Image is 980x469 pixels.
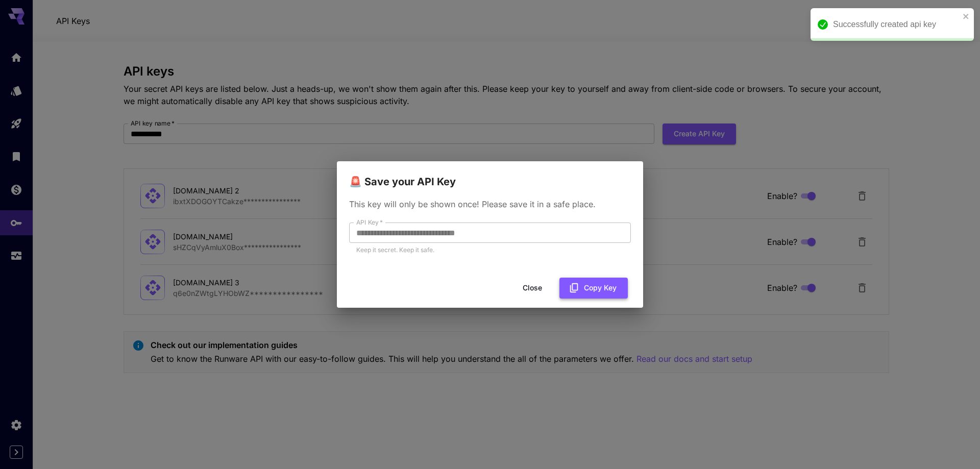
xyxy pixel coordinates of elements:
h2: 🚨 Save your API Key [337,161,643,190]
button: Copy Key [559,278,628,299]
p: This key will only be shown once! Please save it in a safe place. [349,198,631,210]
p: Keep it secret. Keep it safe. [356,245,624,255]
button: Close [509,278,555,299]
label: API Key [356,218,383,227]
div: Successfully created api key [833,18,960,31]
button: close [963,12,970,20]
